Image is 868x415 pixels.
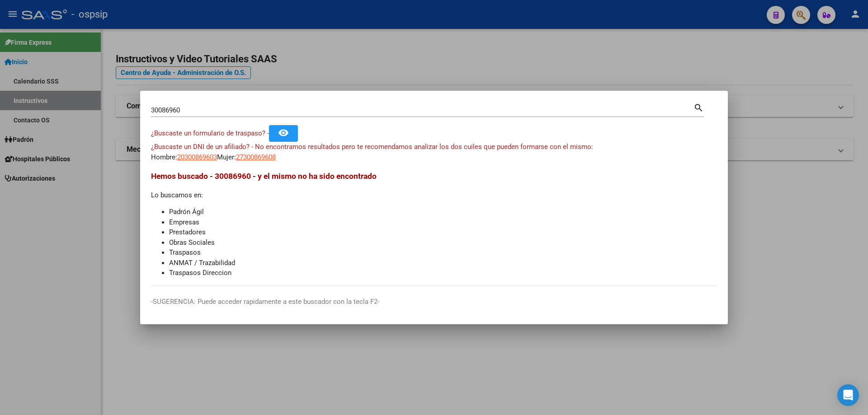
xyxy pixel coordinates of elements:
[151,143,593,151] span: ¿Buscaste un DNI de un afiliado? - No encontramos resultados pero te recomendamos analizar los do...
[177,153,217,161] span: 20300869603
[169,217,717,228] li: Empresas
[278,127,289,138] mat-icon: remove_red_eye
[151,170,717,278] div: Lo buscamos en:
[169,207,717,217] li: Padrón Ágil
[151,142,717,162] div: Hombre: Mujer:
[169,227,717,238] li: Prestadores
[169,247,717,258] li: Traspasos
[151,172,377,181] span: Hemos buscado - 30086960 - y el mismo no ha sido encontrado
[169,238,717,248] li: Obras Sociales
[837,384,859,406] div: Open Intercom Messenger
[169,258,717,268] li: ANMAT / Trazabilidad
[693,102,704,112] mat-icon: search
[151,297,717,307] p: -SUGERENCIA: Puede acceder rapidamente a este buscador con la tecla F2-
[169,268,717,278] li: Traspasos Direccion
[151,129,269,137] span: ¿Buscaste un formulario de traspaso? -
[236,153,276,161] span: 27300869608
